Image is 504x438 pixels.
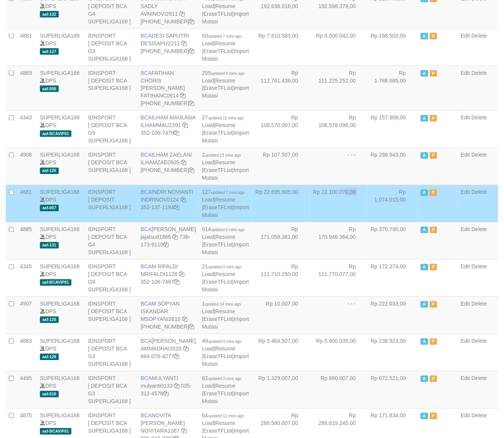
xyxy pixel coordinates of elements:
[202,375,241,382] span: 82
[252,297,310,334] td: Rp 10.007,00
[203,279,232,285] a: EraseTFList
[40,338,80,344] a: SUPERLIGA168
[461,33,470,39] a: Edit
[421,339,428,345] span: Active
[174,383,180,389] a: Copy mulyanti0133 to clipboard
[40,264,80,270] a: SUPERLIGA168
[164,242,169,248] a: Copy 7361739110 to clipboard
[472,301,487,307] a: Delete
[367,259,417,297] td: Rp 172.274,00
[85,66,138,111] td: IDNSPORT [ DEPOSIT BCA SUPERLIGA168 ]
[461,338,470,344] a: Edit
[140,122,181,129] a: ILHAMMAU2391
[140,160,179,166] a: ILHAMZAE0505
[310,371,367,408] td: Rp 890.007,00
[252,334,310,371] td: Rp 5.464.507,00
[215,271,235,278] a: Resume
[367,334,417,371] td: Rp 238.923,00
[202,189,249,218] span: | | |
[202,242,249,256] a: Import Mutasi
[37,259,85,297] td: DPS
[202,122,214,129] a: Load
[17,222,37,259] td: 4885
[367,185,417,222] td: Rp 1.074.015,00
[208,34,242,38] span: updated 7 mins ago
[85,111,138,148] td: IDNSPORT [ DEPOSIT BCA G9 SUPERLIGA168 ]
[208,265,242,269] span: updated 4 mins ago
[215,40,235,46] a: Resume
[252,371,310,408] td: Rp 1.329.007,00
[203,205,232,211] a: EraseTFList
[202,316,249,330] a: Import Mutasi
[181,428,187,434] a: Copy NOVITARA1387 to clipboard
[205,154,241,158] span: updated 13 mins ago
[202,375,249,405] span: | | |
[85,259,138,297] td: IDNSPORT [ DEPOSIT BCA G9 SUPERLIGA168 ]
[421,264,428,271] span: Active
[202,130,249,144] a: Import Mutasi
[140,234,171,240] a: jajatsud1866
[203,130,232,136] a: EraseTFList
[202,3,214,9] a: Load
[140,316,180,322] a: MSOPYANI2610
[17,259,37,297] td: 4345
[37,28,85,66] td: DPS
[472,70,487,76] a: Delete
[189,101,194,107] a: Copy 4062281727 to clipboard
[215,3,235,9] a: Resume
[202,301,241,307] span: 1
[40,70,80,76] a: SUPERLIGA168
[137,185,199,222] td: INDRI NOVIANTI 352-137-1194
[208,340,242,344] span: updated 4 mins ago
[310,259,367,297] td: Rp 111.770.077,00
[252,185,310,222] td: Rp 22.695.905,00
[430,227,438,233] span: Paused
[310,222,367,259] td: Rp 170.946.364,00
[174,130,180,136] a: Copy 3521067479 to clipboard
[472,33,487,39] a: Delete
[430,33,438,40] span: Paused
[40,226,80,233] a: SUPERLIGA168
[85,222,138,259] td: IDNSPORT [ DEPOSIT BCA G4 SUPERLIGA168 ]
[430,413,438,420] span: Paused
[215,346,235,352] a: Resume
[137,222,199,259] td: [PERSON_NAME] 736-173-9110
[140,197,179,203] a: INDRINOV0124
[40,354,59,360] span: aaf-129
[215,383,235,389] a: Resume
[137,66,199,111] td: FATIHAN CHORIS [PERSON_NAME] [PHONE_NUMBER]
[461,189,470,195] a: Edit
[137,148,199,185] td: ILHAM ZAELANI [PHONE_NUMBER]
[367,111,417,148] td: Rp 157.908,00
[202,264,249,293] span: | | |
[202,309,214,315] a: Load
[40,48,59,55] span: aaf-127
[202,413,244,419] span: 64
[85,148,138,185] td: IDNSPORT [ DEPOSIT BCA SUPERLIGA168 ]
[37,371,85,408] td: DPS
[367,28,417,66] td: Rp 198.502,00
[205,302,241,307] span: updated 14 mins ago
[430,190,438,196] span: Paused
[215,309,235,315] a: Resume
[180,93,186,99] a: Copy FATIHANC0614 to clipboard
[40,375,80,382] a: SUPERLIGA168
[37,111,85,148] td: DPS
[461,413,470,419] a: Edit
[40,279,71,286] span: aaf-BCAVIP01
[202,226,249,256] span: | | |
[40,168,59,174] span: aaf-126
[215,420,235,426] a: Resume
[140,338,152,344] span: BCA
[215,197,235,203] a: Resume
[421,227,428,233] span: Active
[202,189,245,195] span: 127
[182,122,188,129] a: Copy ILHAMMAU2391 to clipboard
[472,152,487,158] a: Delete
[140,375,152,382] span: BCA
[137,371,199,408] td: MULYANTI 035-312-4576
[202,33,249,62] span: | | |
[140,271,177,278] a: MRIFALDI1128
[367,297,417,334] td: Rp 222.033,00
[40,152,80,158] a: SUPERLIGA168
